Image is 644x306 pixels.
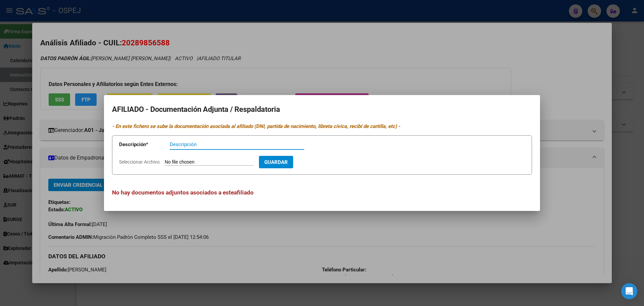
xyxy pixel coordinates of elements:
[119,141,170,148] p: Descripción
[234,189,254,196] span: afiliado
[259,156,293,168] button: Guardar
[112,188,532,197] h3: No hay documentos adjuntos asociados a este
[264,159,288,165] span: Guardar
[112,123,400,129] i: - En este fichero se sube la documentación asociada al afiliado (DNI, partida de nacimiento, libr...
[621,283,637,299] div: Open Intercom Messenger
[112,103,532,116] h2: AFILIADO - Documentación Adjunta / Respaldatoria
[119,159,160,165] span: Seleccionar Archivo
